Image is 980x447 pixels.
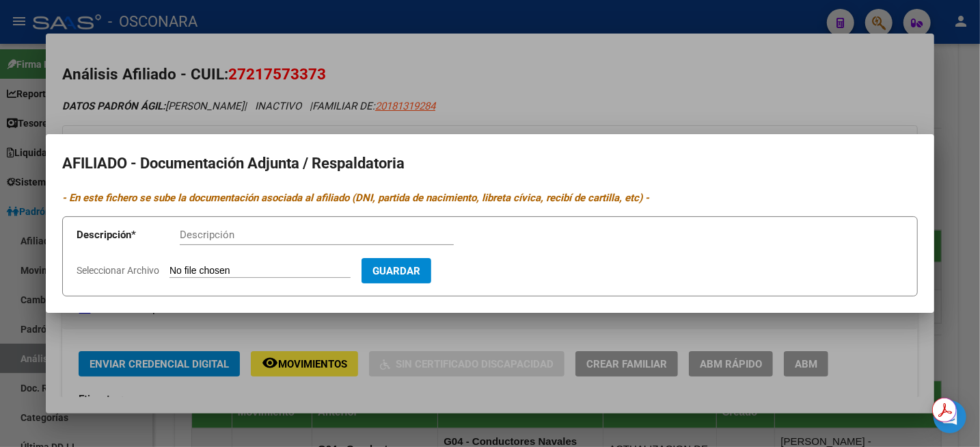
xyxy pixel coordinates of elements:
span: Guardar [372,265,420,277]
span: Seleccionar Archivo [77,265,159,276]
p: Descripción [77,227,180,243]
button: Guardar [362,258,431,283]
i: - En este fichero se sube la documentación asociada al afiliado (DNI, partida de nacimiento, libr... [62,192,649,204]
h2: AFILIADO - Documentación Adjunta / Respaldatoria [62,151,918,177]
